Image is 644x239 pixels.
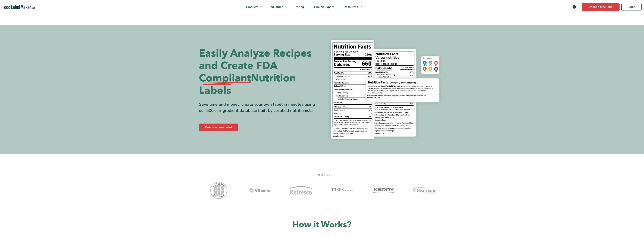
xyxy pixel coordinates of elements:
[199,124,238,131] a: Create a Free Label
[199,172,445,177] p: Trusted by
[199,101,319,114] div: Save time and money, create your own label in minutes using our 500k+ ingredient database built b...
[294,5,304,9] span: Pricing
[245,5,259,9] span: Products
[313,5,334,9] span: Hire an Expert
[199,72,251,84] span: Compliant
[199,47,319,97] h1: Easily Analyze Recipes and Create FDA Nutrition Labels
[621,3,642,11] a: Login
[199,219,445,230] h2: How it Works?
[582,3,620,11] a: Create a free label
[343,5,358,9] span: Resources
[570,3,582,11] button: Change language
[3,5,35,9] a: Food Label Maker homepage
[269,5,284,9] span: Industries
